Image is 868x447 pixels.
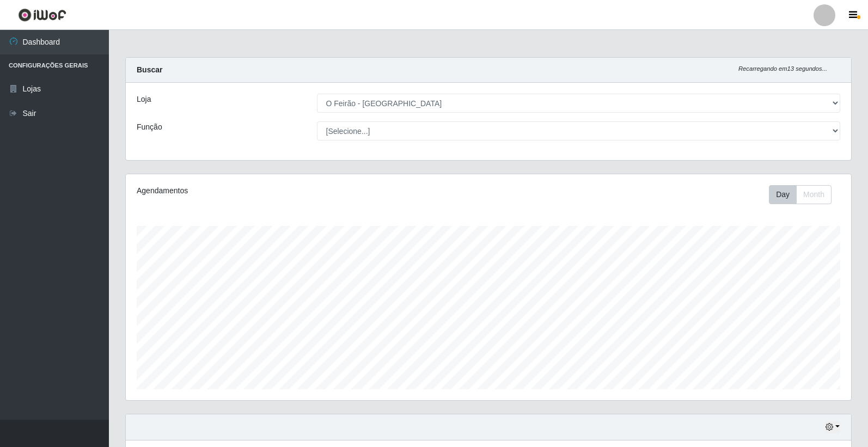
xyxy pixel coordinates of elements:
img: CoreUI Logo [18,8,66,22]
strong: Buscar [137,65,162,74]
i: Recarregando em 13 segundos... [738,65,827,72]
div: First group [769,185,832,204]
label: Função [137,121,162,133]
button: Month [796,185,832,204]
button: Day [769,185,797,204]
div: Toolbar with button groups [769,185,840,204]
label: Loja [137,94,151,105]
div: Agendamentos [137,185,420,197]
